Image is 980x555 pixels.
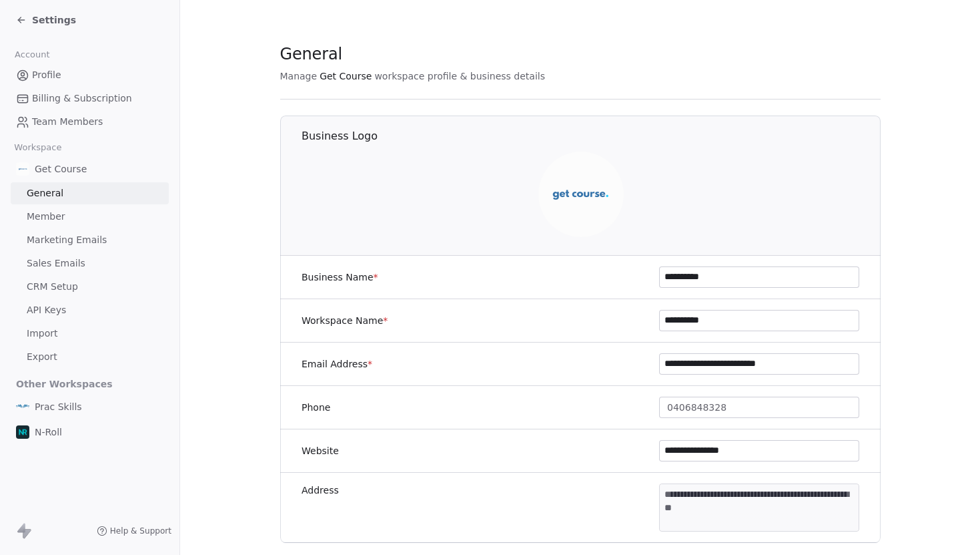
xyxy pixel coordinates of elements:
a: Team Members [11,111,169,133]
a: Export [11,346,169,368]
img: PracSkills%20Email%20Display%20Picture.png [16,400,29,413]
span: workspace profile & business details [374,69,545,83]
a: Billing & Subscription [11,87,169,110]
span: API Keys [27,303,66,317]
span: Other Workspaces [11,373,118,395]
button: 0406848328 [659,397,859,418]
span: Marketing Emails [27,233,107,247]
a: Settings [16,13,76,27]
span: Sales Emails [27,256,85,270]
span: General [280,44,343,64]
a: Marketing Emails [11,229,169,251]
span: Workspace [9,138,67,158]
span: CRM Setup [27,280,78,294]
label: Workspace Name [302,314,388,327]
span: Team Members [32,115,103,129]
a: Help & Support [97,526,171,536]
label: Email Address [302,357,372,371]
a: CRM Setup [11,276,169,298]
span: Help & Support [110,526,171,536]
span: Member [27,210,65,224]
span: Profile [32,68,61,82]
label: Website [302,444,339,457]
label: Address [302,484,339,497]
img: gc-on-white.png [538,152,623,237]
img: gc-on-white.png [16,162,29,176]
span: Get Course [320,69,372,83]
span: N-Roll [35,425,62,439]
span: Billing & Subscription [32,91,132,106]
label: Business Name [302,270,378,284]
a: API Keys [11,299,169,321]
span: Prac Skills [35,400,82,413]
label: Phone [302,401,330,414]
span: Settings [32,13,76,27]
span: Manage [280,69,318,83]
span: Account [9,45,55,65]
a: Import [11,323,169,345]
a: Profile [11,64,169,86]
a: General [11,182,169,204]
span: Import [27,327,57,341]
span: General [27,186,63,200]
span: Get Course [35,162,87,176]
img: Profile%20Image%20(1).png [16,425,29,439]
span: Export [27,350,57,364]
h1: Business Logo [302,129,881,144]
a: Sales Emails [11,252,169,274]
span: 0406848328 [667,401,726,415]
a: Member [11,206,169,228]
